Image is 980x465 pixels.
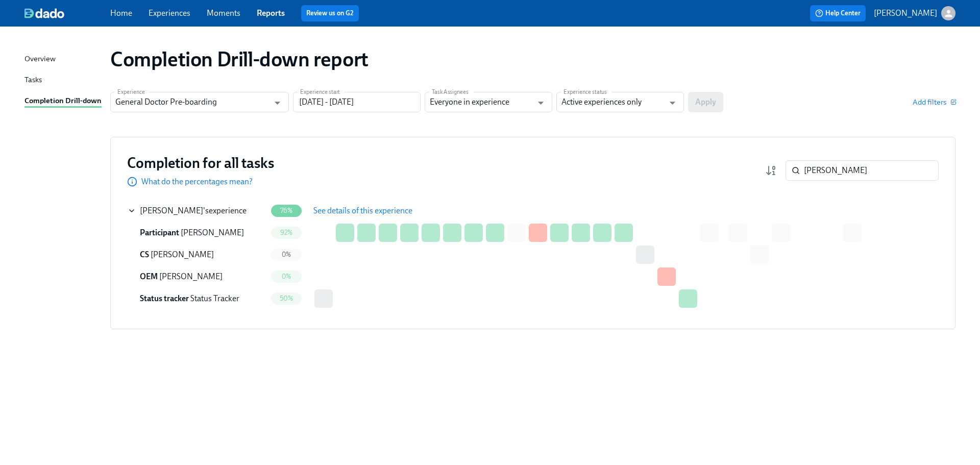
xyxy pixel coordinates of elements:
[24,8,64,18] img: dado
[804,160,939,181] input: Search by name
[874,6,955,20] button: [PERSON_NAME]
[665,95,680,111] button: Open
[140,228,179,237] span: Participant
[190,293,239,303] span: Status Tracker
[159,272,223,281] span: [PERSON_NAME]
[128,288,266,309] div: Status tracker Status Tracker
[151,250,214,259] span: [PERSON_NAME]
[141,176,253,187] p: What do the percentages mean?
[274,229,299,236] span: 92%
[24,95,102,108] div: Completion Drill-down
[128,223,266,243] div: Participant [PERSON_NAME]
[274,295,299,302] span: 50%
[24,53,56,66] div: Overview
[810,5,866,21] button: Help Center
[301,5,359,21] button: Review us on G2
[149,8,190,18] a: Experiences
[140,205,247,216] div: 's experience
[815,8,861,18] span: Help Center
[274,207,299,214] span: 76%
[874,8,937,19] p: [PERSON_NAME]
[140,293,189,303] span: Status tracker
[128,244,266,265] div: CS [PERSON_NAME]
[110,8,132,18] a: Home
[24,53,102,66] a: Overview
[313,206,412,216] span: See details of this experience
[128,266,266,287] div: OEM [PERSON_NAME]
[306,8,354,18] a: Review us on G2
[207,8,240,18] a: Moments
[128,201,266,221] div: [PERSON_NAME]'sexperience
[533,95,549,111] button: Open
[913,97,955,107] button: Add filters
[24,95,102,108] a: Completion Drill-down
[24,74,102,87] a: Tasks
[181,228,244,237] span: [PERSON_NAME]
[276,251,297,258] span: 0%
[276,273,297,280] span: 0%
[257,8,285,18] a: Reports
[140,250,149,259] span: Credentialing Specialist
[140,206,203,215] span: [PERSON_NAME]
[306,201,420,221] button: See details of this experience
[24,8,110,18] a: dado
[765,164,777,177] svg: Completion rate (low to high)
[269,95,285,111] button: Open
[110,47,369,71] h1: Completion Drill-down report
[127,154,274,172] h3: Completion for all tasks
[24,74,42,87] div: Tasks
[140,272,158,281] span: Onboarding Experience Manager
